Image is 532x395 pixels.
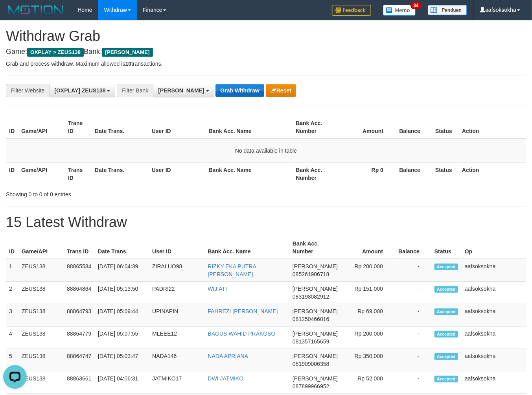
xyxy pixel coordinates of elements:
[339,162,395,185] th: Rp 0
[64,349,95,371] td: 88864747
[95,327,149,349] td: [DATE] 05:07:55
[149,282,204,304] td: PADRI22
[293,375,338,382] span: [PERSON_NAME]
[64,304,95,327] td: 88864793
[395,116,432,138] th: Balance
[6,162,18,185] th: ID
[92,116,149,138] th: Date Trans.
[293,263,338,269] span: [PERSON_NAME]
[395,162,432,185] th: Balance
[18,259,64,282] td: ZEUS138
[341,304,395,327] td: Rp 69,000
[95,349,149,371] td: [DATE] 05:03:47
[65,116,92,138] th: Trans ID
[208,375,243,382] a: DWI JATMIKO
[434,286,458,293] span: Accepted
[289,236,341,259] th: Bank Acc. Number
[149,236,204,259] th: User ID
[206,162,293,185] th: Bank Acc. Name
[149,304,204,327] td: UPINAPIN
[293,286,338,292] span: [PERSON_NAME]
[434,353,458,360] span: Accepted
[459,116,526,138] th: Action
[64,282,95,304] td: 88864864
[125,61,131,67] strong: 10
[6,187,216,198] div: Showing 0 to 0 of 0 entries
[6,327,18,349] td: 4
[395,371,431,394] td: -
[6,138,526,163] td: No data available in table
[149,349,204,371] td: NADA146
[149,116,206,138] th: User ID
[102,48,153,57] span: [PERSON_NAME]
[208,308,278,314] a: FAHREZI [PERSON_NAME]
[341,259,395,282] td: Rp 200,000
[149,162,206,185] th: User ID
[293,316,329,322] span: Copy 081250466016 to clipboard
[64,259,95,282] td: 88865584
[6,259,18,282] td: 1
[395,236,431,259] th: Balance
[293,271,329,277] span: Copy 085261906718 to clipboard
[18,282,64,304] td: ZEUS138
[293,338,329,345] span: Copy 081357165659 to clipboard
[18,116,65,138] th: Game/API
[95,282,149,304] td: [DATE] 05:13:50
[117,84,153,97] div: Filter Bank
[206,116,293,138] th: Bank Acc. Name
[149,259,204,282] td: ZIRALUO98
[6,349,18,371] td: 5
[293,162,339,185] th: Bank Acc. Number
[6,236,18,259] th: ID
[431,236,462,259] th: Status
[215,84,264,97] button: Grab Withdraw
[3,3,27,27] button: Open LiveChat chat widget
[341,236,395,259] th: Amount
[395,282,431,304] td: -
[204,236,289,259] th: Bank Acc. Name
[18,162,65,185] th: Game/API
[341,282,395,304] td: Rp 151,000
[341,371,395,394] td: Rp 52,000
[18,304,64,327] td: ZEUS138
[18,327,64,349] td: ZEUS138
[18,349,64,371] td: ZEUS138
[341,327,395,349] td: Rp 200,000
[434,264,458,270] span: Accepted
[395,304,431,327] td: -
[6,116,18,138] th: ID
[27,48,84,57] span: OXPLAY > ZEUS138
[6,4,66,16] img: MOTION_logo.png
[6,304,18,327] td: 3
[462,349,526,371] td: aafsoksokha
[462,371,526,394] td: aafsoksokha
[293,330,338,337] span: [PERSON_NAME]
[432,116,459,138] th: Status
[49,84,115,97] button: [OXPLAY] ZEUS138
[339,116,395,138] th: Amount
[293,383,329,389] span: Copy 087899966952 to clipboard
[293,361,329,367] span: Copy 081909006358 to clipboard
[432,162,459,185] th: Status
[434,308,458,315] span: Accepted
[64,236,95,259] th: Trans ID
[395,327,431,349] td: -
[92,162,149,185] th: Date Trans.
[95,371,149,394] td: [DATE] 04:06:31
[293,308,338,314] span: [PERSON_NAME]
[208,263,256,277] a: RIZKY EKA PUTRA [PERSON_NAME]
[6,84,49,97] div: Filter Website
[64,371,95,394] td: 88863661
[149,371,204,394] td: JATMIKO17
[208,353,248,359] a: NADA APRIANA
[395,349,431,371] td: -
[6,282,18,304] td: 2
[462,282,526,304] td: aafsoksokha
[434,331,458,338] span: Accepted
[462,259,526,282] td: aafsoksokha
[54,87,105,94] span: [OXPLAY] ZEUS138
[462,304,526,327] td: aafsoksokha
[266,84,296,97] button: Reset
[95,259,149,282] td: [DATE] 06:04:39
[411,2,421,9] span: 34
